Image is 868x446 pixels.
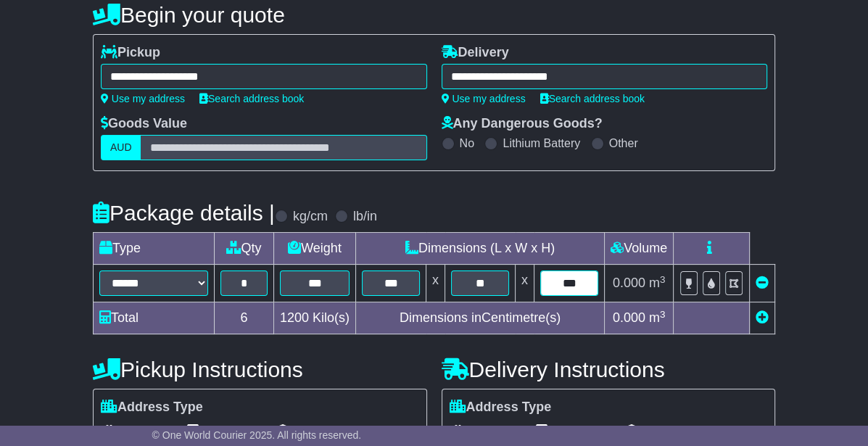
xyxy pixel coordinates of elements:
label: Any Dangerous Goods? [442,116,603,132]
a: Add new item [756,310,769,325]
h4: Begin your quote [93,3,775,27]
span: Residential [101,419,171,442]
label: Delivery [442,45,509,61]
td: Dimensions in Centimetre(s) [356,302,605,334]
td: Weight [273,233,355,265]
td: Qty [214,233,273,265]
label: Lithium Battery [503,136,580,150]
span: © One World Courier 2025. All rights reserved. [152,429,362,441]
span: Air & Sea Depot [624,419,722,442]
span: 1200 [280,310,309,325]
td: Volume [605,233,674,265]
h4: Package details | [93,201,275,225]
span: m [649,310,666,325]
a: Use my address [442,93,526,104]
td: 6 [214,302,273,334]
label: Other [609,136,638,150]
label: AUD [101,135,141,160]
h4: Pickup Instructions [93,358,427,381]
label: lb/in [353,209,377,225]
label: Pickup [101,45,160,61]
label: kg/cm [293,209,328,225]
label: Address Type [450,400,552,416]
span: Commercial [186,419,261,442]
label: No [460,136,474,150]
td: Type [93,233,214,265]
a: Search address book [540,93,645,104]
span: 0.000 [613,310,645,325]
span: m [649,276,666,290]
span: Air & Sea Depot [276,419,373,442]
span: Commercial [534,419,610,442]
label: Goods Value [101,116,187,132]
span: 0.000 [613,276,645,290]
label: Address Type [101,400,203,416]
td: Total [93,302,214,334]
span: Residential [450,419,520,442]
td: x [426,265,445,302]
sup: 3 [660,309,666,320]
td: Dimensions (L x W x H) [356,233,605,265]
td: x [516,265,534,302]
td: Kilo(s) [273,302,355,334]
a: Use my address [101,93,185,104]
h4: Delivery Instructions [442,358,776,381]
a: Search address book [199,93,304,104]
a: Remove this item [756,276,769,290]
sup: 3 [660,274,666,285]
